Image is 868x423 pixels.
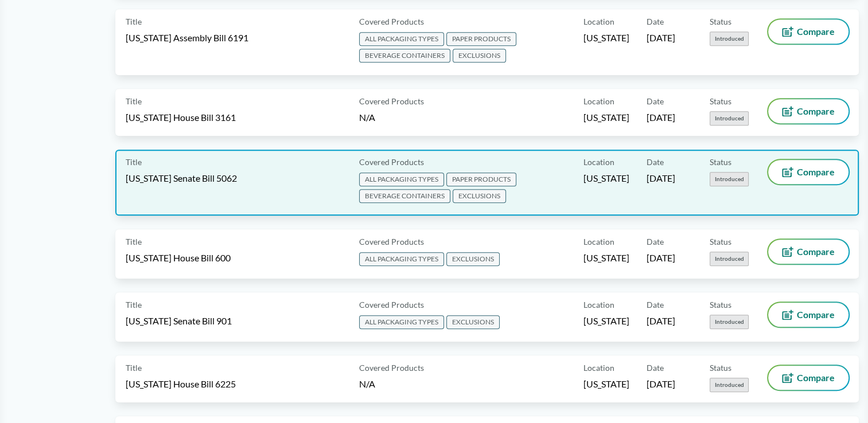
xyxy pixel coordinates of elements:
[797,310,835,319] span: Compare
[797,27,835,36] span: Compare
[647,172,675,185] span: [DATE]
[126,156,142,168] span: Title
[359,156,424,168] span: Covered Products
[126,95,142,107] span: Title
[710,111,749,126] span: Introduced
[583,156,614,168] span: Location
[126,236,142,248] span: Title
[768,160,848,184] button: Compare
[126,315,232,327] span: [US_STATE] Senate Bill 901
[359,189,450,203] span: BEVERAGE CONTAINERS
[583,252,629,264] span: [US_STATE]
[710,236,731,248] span: Status
[359,252,444,266] span: ALL PACKAGING TYPES
[710,32,749,46] span: Introduced
[647,32,675,44] span: [DATE]
[446,315,500,329] span: EXCLUSIONS
[647,252,675,264] span: [DATE]
[126,32,248,44] span: [US_STATE] Assembly Bill 6191
[647,315,675,327] span: [DATE]
[359,236,424,248] span: Covered Products
[768,240,848,264] button: Compare
[647,362,664,374] span: Date
[647,15,664,28] span: Date
[453,189,506,203] span: EXCLUSIONS
[359,378,375,389] span: N/A
[359,315,444,329] span: ALL PACKAGING TYPES
[583,315,629,327] span: [US_STATE]
[583,111,629,124] span: [US_STATE]
[446,32,516,46] span: PAPER PRODUCTS
[710,95,731,107] span: Status
[359,173,444,186] span: ALL PACKAGING TYPES
[453,49,506,62] span: EXCLUSIONS
[126,111,236,124] span: [US_STATE] House Bill 3161
[768,303,848,327] button: Compare
[710,156,731,168] span: Status
[710,252,749,266] span: Introduced
[583,95,614,107] span: Location
[359,112,375,123] span: N/A
[446,252,500,266] span: EXCLUSIONS
[126,15,142,28] span: Title
[710,15,731,28] span: Status
[710,299,731,311] span: Status
[710,315,749,329] span: Introduced
[768,99,848,123] button: Compare
[710,378,749,392] span: Introduced
[583,378,629,390] span: [US_STATE]
[359,299,424,311] span: Covered Products
[359,32,444,46] span: ALL PACKAGING TYPES
[359,15,424,28] span: Covered Products
[797,107,835,116] span: Compare
[583,299,614,311] span: Location
[126,378,236,390] span: [US_STATE] House Bill 6225
[647,111,675,124] span: [DATE]
[126,362,142,374] span: Title
[797,247,835,256] span: Compare
[647,236,664,248] span: Date
[647,378,675,390] span: [DATE]
[359,362,424,374] span: Covered Products
[359,95,424,107] span: Covered Products
[710,362,731,374] span: Status
[126,252,231,264] span: [US_STATE] House Bill 600
[126,172,237,185] span: [US_STATE] Senate Bill 5062
[797,373,835,382] span: Compare
[359,49,450,62] span: BEVERAGE CONTAINERS
[710,172,749,186] span: Introduced
[647,95,664,107] span: Date
[583,15,614,28] span: Location
[647,156,664,168] span: Date
[446,173,516,186] span: PAPER PRODUCTS
[797,167,835,177] span: Compare
[768,19,848,44] button: Compare
[583,172,629,185] span: [US_STATE]
[647,299,664,311] span: Date
[583,32,629,44] span: [US_STATE]
[583,236,614,248] span: Location
[768,366,848,390] button: Compare
[126,299,142,311] span: Title
[583,362,614,374] span: Location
